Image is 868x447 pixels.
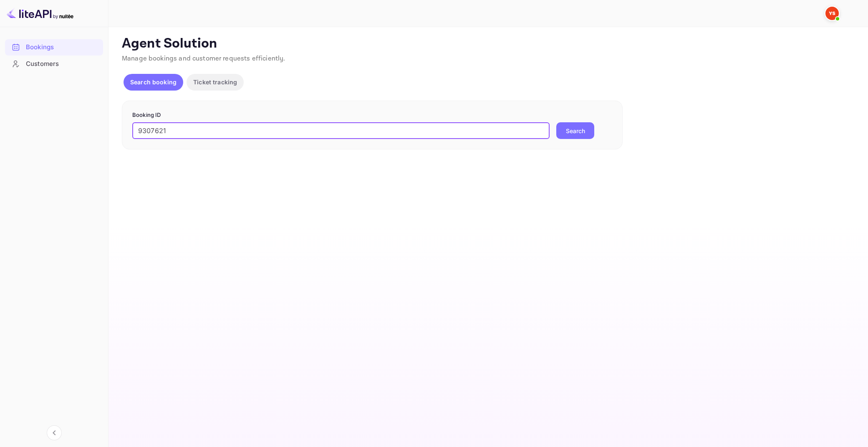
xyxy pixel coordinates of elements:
[5,56,103,72] div: Customers
[132,122,550,139] input: Enter Booking ID (e.g., 63782194)
[130,78,177,86] p: Search booking
[193,78,237,86] p: Ticket tracking
[5,39,103,55] a: Bookings
[5,56,103,71] a: Customers
[122,54,285,63] span: Manage bookings and customer requests efficiently.
[132,111,612,119] p: Booking ID
[5,39,103,56] div: Bookings
[825,7,839,20] img: Yandex Support
[26,43,99,52] div: Bookings
[47,425,62,440] button: Collapse navigation
[556,122,594,139] button: Search
[122,35,853,52] p: Agent Solution
[7,7,73,20] img: LiteAPI logo
[26,59,99,69] div: Customers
